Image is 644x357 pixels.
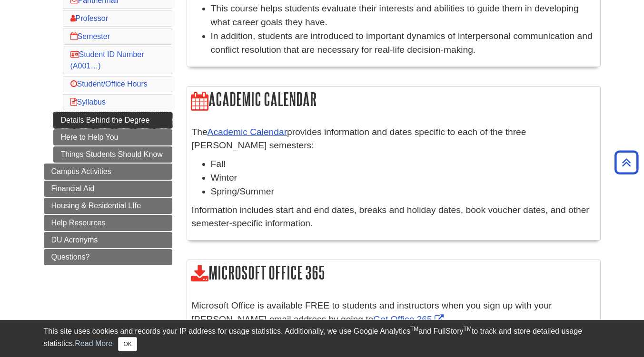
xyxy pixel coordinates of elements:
a: Student/Office Hours [70,80,148,88]
a: Campus Activities [44,164,172,180]
a: Questions? [44,249,172,265]
li: Fall [211,157,595,171]
li: Spring/Summer [211,185,595,199]
li: This course helps students evaluate their interests and abilities to guide them in developing wha... [211,2,595,29]
span: Questions? [51,253,90,261]
li: Winter [211,171,595,185]
span: DU Acronyms [51,236,98,244]
p: Information includes start and end dates, breaks and holiday dates, book voucher dates, and other... [192,203,595,231]
span: Help Resources [51,219,106,227]
div: This site uses cookies and records your IP address for usage statistics. Additionally, we use Goo... [44,326,601,351]
a: Help Resources [44,215,172,231]
span: Financial Aid [51,184,95,193]
span: Campus Activities [51,167,111,175]
a: DU Acronyms [44,232,172,248]
span: Housing & Residential LIfe [51,202,141,210]
button: Close [118,337,137,351]
a: Professor [70,14,108,22]
p: Microsoft Office is available FREE to students and instructors when you sign up with your [PERSON... [192,299,595,327]
li: In addition, students are introduced to important dynamics of interpersonal communication and con... [211,29,595,57]
sup: TM [464,326,472,332]
a: Semester [70,32,110,40]
a: Syllabus [70,98,106,106]
h2: Academic Calendar [187,87,600,114]
a: Details Behind the Degree [53,112,172,128]
sup: TM [410,326,418,332]
a: Financial Aid [44,181,172,197]
a: Things Students Should Know [53,146,172,163]
a: Link opens in new window [373,314,446,324]
a: Student ID Number (A001…) [70,50,144,70]
h2: Microsoft Office 365 [187,260,600,287]
a: Here to Help You [53,129,172,145]
a: Read More [75,339,112,347]
a: Housing & Residential LIfe [44,198,172,214]
a: Academic Calendar [208,127,287,137]
p: The provides information and dates specific to each of the three [PERSON_NAME] semesters: [192,125,595,153]
a: Back to Top [611,156,642,169]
